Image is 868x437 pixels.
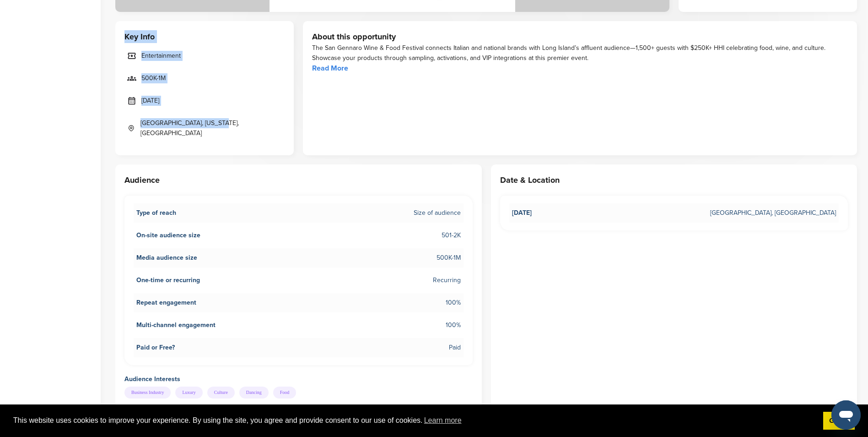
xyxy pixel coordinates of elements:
span: On-site audience size [136,230,200,240]
div: Culture [207,387,235,399]
span: This website uses cookies to improve your experience. By using the site, you agree and provide co... [13,414,816,427]
span: [DATE] [512,208,532,218]
span: Entertainment [141,51,181,61]
div: The San Gennaro Wine & Food Festival connects Italian and national brands with Long Island’s affl... [312,43,848,63]
a: Read More [312,64,348,73]
span: 500K-1M [437,253,461,263]
span: 100% [446,320,461,330]
a: dismiss cookie message [823,412,855,430]
div: Business Industry [124,387,171,399]
div: Luxury [175,387,202,399]
span: 100% [446,298,461,308]
a: learn more about cookies [423,414,463,427]
h3: Date & Location [500,174,848,186]
span: Multi-channel engagement [136,320,216,330]
span: Recurring [433,275,461,285]
h3: About this opportunity [312,30,848,43]
span: One-time or recurring [136,275,200,285]
span: [GEOGRAPHIC_DATA], [US_STATE], [GEOGRAPHIC_DATA] [140,118,282,138]
span: 500K-1M [141,73,166,83]
span: Repeat engagement [136,298,196,308]
span: [GEOGRAPHIC_DATA], [GEOGRAPHIC_DATA] [710,208,836,218]
h3: Key Info [124,30,285,43]
iframe: Button to launch messaging window [831,400,861,430]
h4: Audience Interests [124,374,473,384]
span: Type of reach [136,208,176,218]
span: Paid or Free? [136,343,175,353]
span: Media audience size [136,253,197,263]
span: [DATE] [141,96,159,106]
span: 501-2K [442,230,461,240]
div: Food [273,387,297,399]
div: Dancing [239,387,269,399]
h3: Audience [124,174,473,186]
span: Paid [449,343,461,353]
span: Size of audience [414,208,461,218]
